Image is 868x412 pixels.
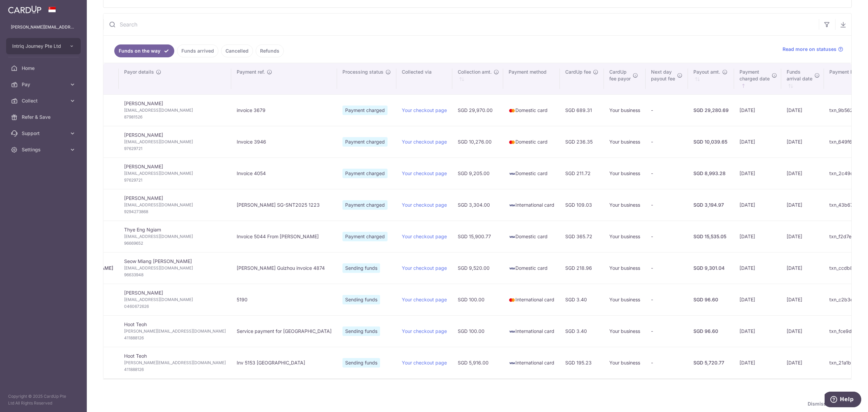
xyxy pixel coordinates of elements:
[119,315,231,347] td: Hoot Teoh
[231,347,337,378] td: Inv 5153 [GEOGRAPHIC_DATA]
[693,265,729,271] div: SGD 9,301.04
[734,94,781,126] td: [DATE]
[651,69,675,82] span: Next day payout fee
[103,14,819,35] input: Search
[693,107,729,114] div: SGD 29,280.69
[693,170,729,177] div: SGD 8,993.28
[604,347,646,378] td: Your business
[781,126,824,157] td: [DATE]
[22,146,66,153] span: Settings
[688,63,734,94] th: Payout amt. : activate to sort column ascending
[783,46,836,53] span: Read more on statuses
[119,63,231,94] th: Payor details
[124,208,226,215] span: 9294273868
[509,202,515,209] img: visa-sm-192604c4577d2d35970c8ed26b86981c2741ebd56154ab54ad91a526f0f24972.png
[734,315,781,347] td: [DATE]
[646,126,688,157] td: -
[22,81,66,88] span: Pay
[646,94,688,126] td: -
[609,69,631,82] span: CardUp fee payor
[503,347,560,378] td: International card
[22,130,66,137] span: Support
[646,157,688,189] td: -
[509,170,515,177] img: visa-sm-192604c4577d2d35970c8ed26b86981c2741ebd56154ab54ad91a526f0f24972.png
[781,221,824,252] td: [DATE]
[15,5,29,11] span: Help
[402,233,447,239] a: Your checkout page
[124,145,226,152] span: 97629721
[342,106,388,115] span: Payment charged
[342,326,380,336] span: Sending funds
[787,69,812,82] span: Funds arrival date
[783,46,843,53] a: Read more on statuses
[781,315,824,347] td: [DATE]
[124,303,226,310] span: 0460672626
[646,189,688,221] td: -
[734,252,781,284] td: [DATE]
[124,335,226,341] span: 411888126
[509,297,515,303] img: mastercard-sm-87a3fd1e0bddd137fecb07648320f44c262e2538e7db6024463105ddbc961eb2.png
[124,202,226,208] span: [EMAIL_ADDRESS][DOMAIN_NAME]
[124,296,226,303] span: [EMAIL_ADDRESS][DOMAIN_NAME]
[124,138,226,145] span: [EMAIL_ADDRESS][DOMAIN_NAME]
[342,263,380,273] span: Sending funds
[604,221,646,252] td: Your business
[124,69,154,75] span: Payor details
[452,315,503,347] td: SGD 100.00
[734,284,781,315] td: [DATE]
[22,114,66,120] span: Refer & Save
[560,221,604,252] td: SGD 365.72
[119,347,231,378] td: Hoot Teoh
[560,94,604,126] td: SGD 689.31
[503,63,560,94] th: Payment method
[734,126,781,157] td: [DATE]
[124,107,226,114] span: [EMAIL_ADDRESS][DOMAIN_NAME]
[509,233,515,240] img: visa-sm-192604c4577d2d35970c8ed26b86981c2741ebd56154ab54ad91a526f0f24972.png
[119,252,231,284] td: Seow Miang [PERSON_NAME]
[503,94,560,126] td: Domestic card
[231,315,337,347] td: Service payment for [GEOGRAPHIC_DATA]
[119,94,231,126] td: [PERSON_NAME]
[119,221,231,252] td: Thye Eng Ngiam
[781,252,824,284] td: [DATE]
[402,202,447,208] a: Your checkout page
[734,63,781,94] th: Paymentcharged date : activate to sort column ascending
[342,232,388,241] span: Payment charged
[402,107,447,113] a: Your checkout page
[231,126,337,157] td: Invoice 3946
[808,400,849,408] span: Dismiss guide
[781,189,824,221] td: [DATE]
[646,252,688,284] td: -
[693,202,729,208] div: SGD 3,194.97
[119,284,231,315] td: [PERSON_NAME]
[6,38,81,54] button: Intriq Journey Pte Ltd
[781,157,824,189] td: [DATE]
[452,157,503,189] td: SGD 9,205.00
[646,63,688,94] th: Next daypayout fee
[604,252,646,284] td: Your business
[503,315,560,347] td: International card
[402,139,447,145] a: Your checkout page
[119,126,231,157] td: [PERSON_NAME]
[402,328,447,334] a: Your checkout page
[458,69,492,75] span: Collection amt.
[503,157,560,189] td: Domestic card
[509,328,515,335] img: visa-sm-192604c4577d2d35970c8ed26b86981c2741ebd56154ab54ad91a526f0f24972.png
[604,157,646,189] td: Your business
[396,63,452,94] th: Collected via
[693,233,729,240] div: SGD 15,535.05
[825,392,861,409] iframe: Opens a widget where you can find more information
[337,63,396,94] th: Processing status
[503,284,560,315] td: International card
[503,252,560,284] td: Domestic card
[693,359,729,366] div: SGD 5,720.77
[509,107,515,114] img: mastercard-sm-87a3fd1e0bddd137fecb07648320f44c262e2538e7db6024463105ddbc961eb2.png
[693,296,729,303] div: SGD 96.60
[604,315,646,347] td: Your business
[560,126,604,157] td: SGD 236.35
[124,271,226,278] span: 96633948
[560,157,604,189] td: SGD 211.72
[119,157,231,189] td: [PERSON_NAME]
[452,347,503,378] td: SGD 5,916.00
